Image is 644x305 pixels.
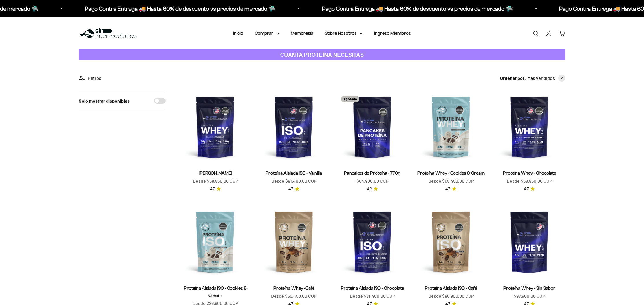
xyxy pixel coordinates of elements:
[210,186,221,192] a: 4.74.7 de 5.0 estrellas
[288,186,299,192] a: 4.74.7 de 5.0 estrellas
[445,186,450,192] span: 4.7
[500,74,526,82] span: Ordenar por:
[291,31,313,36] a: Membresía
[507,177,552,185] sale-price: Desde $58.850,00 COP
[263,4,454,13] p: Pago Contra Entrega 🚚 Hasta 60% de descuento vs precios de mercado 🛸
[524,186,529,192] span: 4.7
[266,171,322,175] a: Proteína Aislada ISO - Vainilla
[325,29,363,37] summary: Sobre Nosotros
[210,186,215,192] span: 4.7
[445,186,456,192] a: 4.74.7 de 5.0 estrellas
[514,292,545,300] sale-price: $97.900,00 COP
[199,171,232,175] a: [PERSON_NAME]
[524,186,535,192] a: 4.74.7 de 5.0 estrellas
[428,177,474,185] sale-price: Desde $65.450,00 COP
[255,29,279,37] summary: Comprar
[367,186,378,192] a: 4.24.2 de 5.0 estrellas
[425,286,477,291] a: Proteína Aislada ISO - Café
[193,177,238,185] sale-price: Desde $58.850,00 COP
[527,74,565,82] button: Más vendidos
[79,97,130,105] label: Solo mostrar disponibles
[417,171,485,175] a: Proteína Whey - Cookies & Cream
[374,31,411,36] a: Ingreso Miembros
[428,292,474,300] sale-price: Desde $86.900,00 COP
[344,171,400,175] a: Pancakes de Proteína - 770g
[280,52,364,58] strong: CUANTA PROTEÍNA NECESITAS
[503,286,555,291] a: Proteína Whey - Sin Sabor
[288,186,293,192] span: 4.7
[273,286,314,291] a: Proteína Whey -Café
[271,177,316,185] sale-price: Desde $81.400,00 COP
[503,171,556,175] a: Proteína Whey - Chocolate
[356,177,388,185] sale-price: $64.900,00 COP
[350,292,395,300] sale-price: Desde $81.400,00 COP
[184,286,247,298] a: Proteína Aislada ISO - Cookies & Cream
[79,74,166,82] div: Filtros
[26,4,217,13] p: Pago Contra Entrega 🚚 Hasta 60% de descuento vs precios de mercado 🛸
[341,286,404,291] a: Proteína Aislada ISO - Chocolate
[271,292,316,300] sale-price: Desde $65.450,00 COP
[79,49,565,61] a: CUANTA PROTEÍNA NECESITAS
[367,186,372,192] span: 4.2
[527,74,555,82] span: Más vendidos
[233,31,243,36] a: Inicio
